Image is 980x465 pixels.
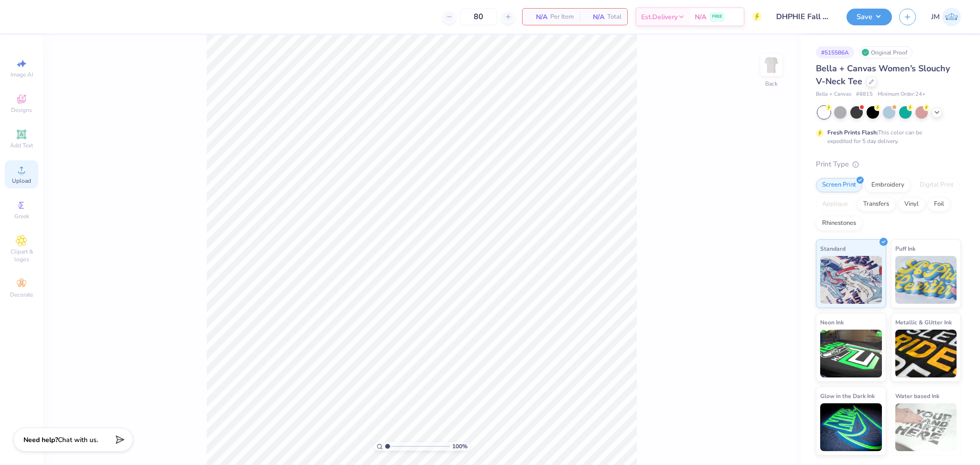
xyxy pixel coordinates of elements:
[931,8,961,26] a: JM
[895,244,915,254] span: Puff Ink
[585,12,604,22] span: N/A
[816,197,854,211] div: Applique
[816,159,961,170] div: Print Type
[816,46,854,58] div: # 515586A
[878,90,925,99] span: Minimum Order: 24 +
[865,178,911,192] div: Embroidery
[857,197,895,211] div: Transfers
[820,330,882,377] img: Neon Ink
[820,317,844,327] span: Neon Ink
[10,291,33,299] span: Decorate
[12,177,31,185] span: Upload
[942,8,961,26] img: John Michael Binayas
[695,12,706,22] span: N/A
[460,8,497,25] input: – –
[607,12,622,22] span: Total
[895,403,957,451] img: Water based Ink
[816,63,950,87] span: Bella + Canvas Women’s Slouchy V-Neck Tee
[928,197,950,211] div: Foil
[452,442,468,451] span: 100 %
[10,142,33,149] span: Add Text
[816,90,851,99] span: Bella + Canvas
[762,55,781,75] img: Back
[14,212,29,220] span: Greek
[820,256,882,304] img: Standard
[895,391,939,401] span: Water based Ink
[895,330,957,377] img: Metallic & Glitter Ink
[23,435,58,444] strong: Need help?
[820,391,875,401] span: Glow in the Dark Ink
[859,46,913,58] div: Original Proof
[898,197,925,211] div: Vinyl
[816,216,862,231] div: Rhinestones
[816,178,862,192] div: Screen Print
[931,11,940,22] span: JM
[769,7,839,26] input: Untitled Design
[827,129,878,136] strong: Fresh Prints Flash:
[913,178,960,192] div: Digital Print
[765,79,778,88] div: Back
[550,12,574,22] span: Per Item
[641,12,678,22] span: Est. Delivery
[846,9,892,25] button: Save
[856,90,873,99] span: # 8815
[895,256,957,304] img: Puff Ink
[895,317,952,327] span: Metallic & Glitter Ink
[820,403,882,451] img: Glow in the Dark Ink
[11,71,33,78] span: Image AI
[528,12,547,22] span: N/A
[827,128,945,145] div: This color can be expedited for 5 day delivery.
[11,106,32,114] span: Designs
[58,435,98,444] span: Chat with us.
[5,248,38,263] span: Clipart & logos
[712,13,722,20] span: FREE
[820,244,846,254] span: Standard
